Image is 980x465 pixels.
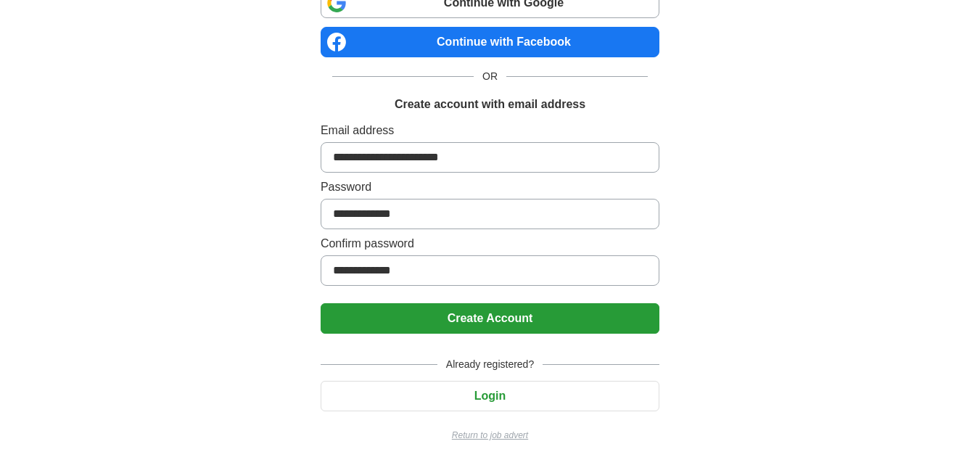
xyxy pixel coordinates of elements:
[321,235,659,252] label: Confirm password
[321,178,659,196] label: Password
[321,27,659,57] a: Continue with Facebook
[395,96,585,113] h1: Create account with email address
[437,357,543,372] span: Already registered?
[321,122,659,139] label: Email address
[321,303,659,334] button: Create Account
[321,381,659,411] button: Login
[321,390,659,402] a: Login
[321,429,659,442] a: Return to job advert
[474,69,506,84] span: OR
